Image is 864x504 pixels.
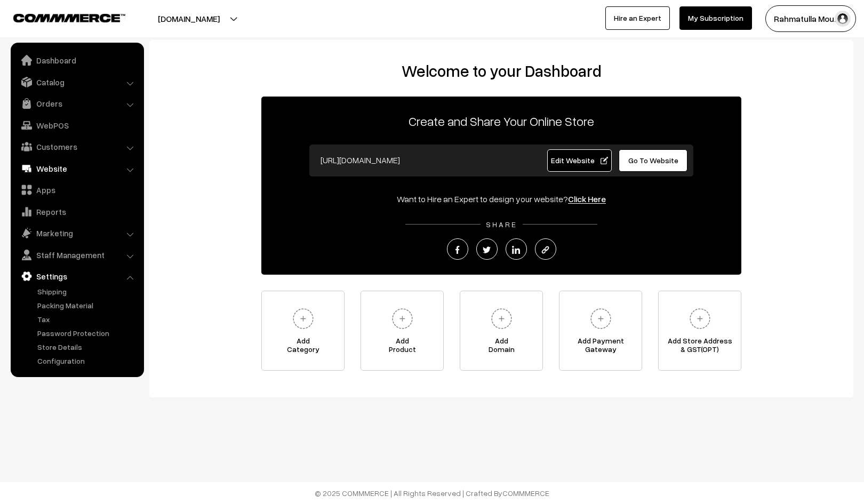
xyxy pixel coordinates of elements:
[460,291,543,371] a: AddDomain
[13,137,140,156] a: Customers
[35,300,140,311] a: Packing Material
[35,314,140,325] a: Tax
[628,156,678,165] span: Go To Website
[261,111,741,131] p: Create and Share Your Online Store
[13,14,125,22] img: COMMMERCE
[679,6,752,30] a: My Subscription
[160,61,843,81] h2: Welcome to your Dashboard
[361,291,444,371] a: AddProduct
[262,337,344,358] span: Add Category
[551,156,608,165] span: Edit Website
[559,337,642,358] span: Add Payment Gateway
[460,337,542,358] span: Add Domain
[13,94,140,113] a: Orders
[685,304,715,333] img: plus.svg
[481,220,523,229] span: SHARE
[586,304,615,333] img: plus.svg
[35,327,140,339] a: Password Protection
[13,159,140,178] a: Website
[13,51,140,70] a: Dashboard
[261,291,345,371] a: AddCategory
[502,489,549,498] a: COMMMERCE
[261,193,741,205] div: Want to Hire an Expert to design your website?
[659,337,741,358] span: Add Store Address & GST(OPT)
[13,202,140,221] a: Reports
[361,337,443,358] span: Add Product
[13,180,140,199] a: Apps
[835,11,851,27] img: user
[289,304,318,333] img: plus.svg
[388,304,417,333] img: plus.svg
[619,149,687,172] a: Go To Website
[487,304,516,333] img: plus.svg
[568,194,606,204] a: Click Here
[605,6,670,30] a: Hire an Expert
[13,11,107,23] a: COMMMERCE
[35,341,140,353] a: Store Details
[547,149,612,172] a: Edit Website
[13,73,140,92] a: Catalog
[559,291,642,371] a: Add PaymentGateway
[35,355,140,366] a: Configuration
[765,5,856,32] button: Rahmatulla Mou…
[13,116,140,135] a: WebPOS
[658,291,741,371] a: Add Store Address& GST(OPT)
[35,286,140,297] a: Shipping
[13,267,140,286] a: Settings
[13,245,140,265] a: Staff Management
[121,5,257,32] button: [DOMAIN_NAME]
[13,223,140,243] a: Marketing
